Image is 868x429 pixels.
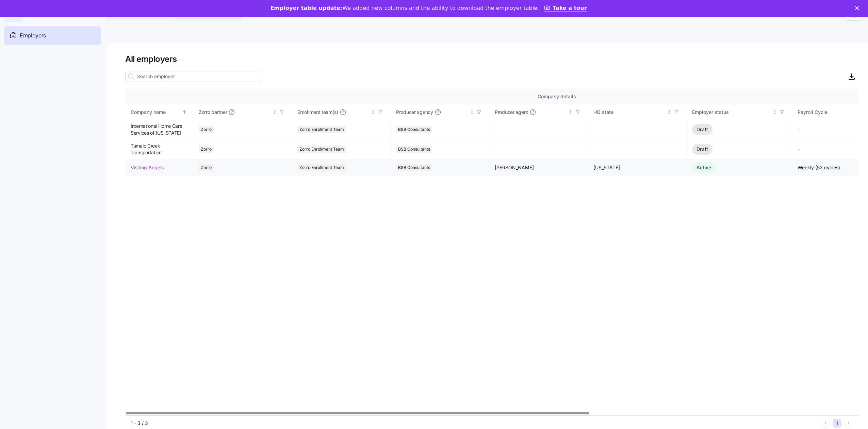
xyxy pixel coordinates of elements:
span: Zorro [201,164,212,171]
td: [PERSON_NAME] [489,159,588,176]
th: Employer statusNot sorted [687,104,792,120]
span: Zorro Enrollment Team [299,126,344,133]
div: Company name [131,108,181,116]
th: Company nameSorted ascending [125,104,193,120]
span: Enrollment team(s) [297,109,338,116]
th: HQ stateNot sorted [588,104,687,120]
span: BSB Consultants [398,164,430,171]
span: Producer agent [495,109,528,116]
span: Zorro partner [199,109,227,116]
button: Previous page [821,419,830,428]
div: Not sorted [371,110,376,115]
div: We added new columns and the ability to download the employer table. [270,5,539,12]
span: Zorro Enrollment Team [299,164,344,171]
span: Tumalo Creek Transportation [131,142,187,156]
div: Not sorted [272,110,277,115]
span: Producer agency [396,109,433,116]
div: Not sorted [772,110,777,115]
input: Search employer [125,71,261,82]
div: Employer status [692,108,771,116]
span: Zorro [201,126,212,133]
td: [US_STATE] [588,159,687,176]
span: Zorro [201,145,212,153]
span: Employers [20,31,46,40]
div: HQ state [593,108,666,116]
a: Visiting Angels [131,164,164,171]
th: Enrollment team(s)Not sorted [292,104,391,120]
th: Zorro partnerNot sorted [193,104,292,120]
div: Not sorted [470,110,474,115]
span: Zorro Enrollment Team [299,145,344,153]
span: Active [697,165,711,170]
th: Producer agencyNot sorted [391,104,489,120]
span: International Home Care Services of [US_STATE] [131,123,187,137]
th: Producer agentNot sorted [489,104,588,120]
h1: All employers [125,54,858,64]
span: BSB Consultants [398,145,430,153]
span: Draft [697,146,708,152]
button: Next page [844,419,853,428]
div: Sorted ascending [182,110,187,115]
span: BSB Consultants [398,126,430,133]
div: Close [855,6,862,10]
a: Employers [4,26,101,45]
button: 1 [833,419,841,428]
div: Not sorted [568,110,573,115]
div: 1 - 3 / 3 [131,420,818,427]
b: Employer table update: [270,5,342,11]
a: Take a tour [544,5,587,12]
div: Not sorted [667,110,672,115]
span: Draft [697,126,708,132]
